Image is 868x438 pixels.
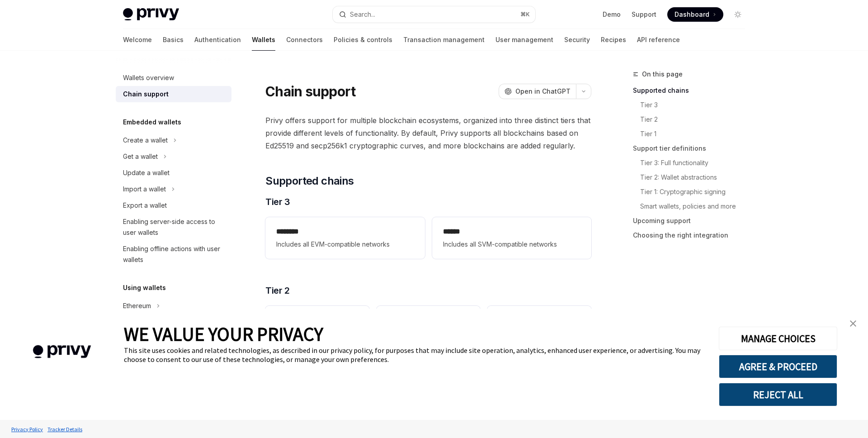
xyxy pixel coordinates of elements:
a: Enabling offline actions with user wallets [116,241,231,268]
a: Smart wallets, policies and more [640,199,752,214]
a: Transaction management [403,29,485,51]
img: close banner [850,320,856,327]
span: WE VALUE YOUR PRIVACY [124,322,323,346]
button: Toggle dark mode [731,7,745,22]
div: Create a wallet [123,135,168,146]
div: Get a wallet [123,151,158,162]
a: Welcome [123,29,152,51]
button: MANAGE CHOICES [719,327,837,350]
h1: Chain support [265,83,355,100]
a: Recipes [601,29,626,51]
div: Import a wallet [123,184,166,195]
a: Tier 1: Cryptographic signing [640,185,752,199]
a: Dashboard [667,7,723,22]
a: Policies & controls [334,29,392,51]
div: Export a wallet [123,200,167,211]
a: Export a wallet [116,197,231,214]
div: Wallets overview [123,72,174,83]
a: User management [495,29,553,51]
span: Tier 3 [265,195,290,208]
a: Chain support [116,86,231,102]
a: Support tier definitions [633,141,752,156]
img: light logo [123,8,179,21]
span: On this page [642,69,683,80]
a: Basics [163,29,184,51]
span: ⌘ K [520,11,530,18]
span: Dashboard [675,10,709,19]
a: Tier 3: Full functionality [640,156,752,170]
span: Privy offers support for multiple blockchain ecosystems, organized into three distinct tiers that... [265,114,591,152]
a: Tier 3 [640,98,752,112]
a: Tier 2: Wallet abstractions [640,170,752,185]
div: Chain support [123,89,169,100]
button: AGREE & PROCEED [719,355,837,378]
div: Enabling server-side access to user wallets [123,216,226,238]
span: Includes all EVM-compatible networks [276,239,414,250]
a: **** ***Includes all EVM-compatible networks [265,217,425,259]
h5: Embedded wallets [123,117,181,128]
a: Wallets [252,29,275,51]
div: Update a wallet [123,167,170,178]
a: Choosing the right integration [633,228,752,243]
button: REJECT ALL [719,383,837,406]
a: Demo [603,10,621,19]
a: Tier 2 [640,112,752,127]
img: company logo [14,332,110,371]
a: Enabling server-side access to user wallets [116,214,231,241]
a: Support [632,10,656,19]
a: Privacy Policy [9,421,45,437]
div: Search... [350,9,375,20]
a: Upcoming support [633,214,752,228]
a: Supported chains [633,83,752,98]
span: Open in ChatGPT [515,87,571,96]
span: Supported chains [265,174,354,188]
a: API reference [637,29,680,51]
a: **** *Includes all SVM-compatible networks [432,217,591,259]
a: Authentication [194,29,241,51]
a: Tier 1 [640,127,752,141]
span: Tier 2 [265,284,289,297]
a: Update a wallet [116,165,231,181]
button: Open in ChatGPT [499,84,576,99]
a: Security [564,29,590,51]
a: Wallets overview [116,70,231,86]
a: Connectors [286,29,323,51]
a: close banner [844,314,862,333]
div: Enabling offline actions with user wallets [123,243,226,265]
div: This site uses cookies and related technologies, as described in our privacy policy, for purposes... [124,346,705,364]
a: Tracker Details [45,421,85,437]
span: Includes all SVM-compatible networks [443,239,580,250]
div: Ethereum [123,300,151,311]
h5: Using wallets [123,282,166,293]
button: Search...⌘K [333,6,535,23]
